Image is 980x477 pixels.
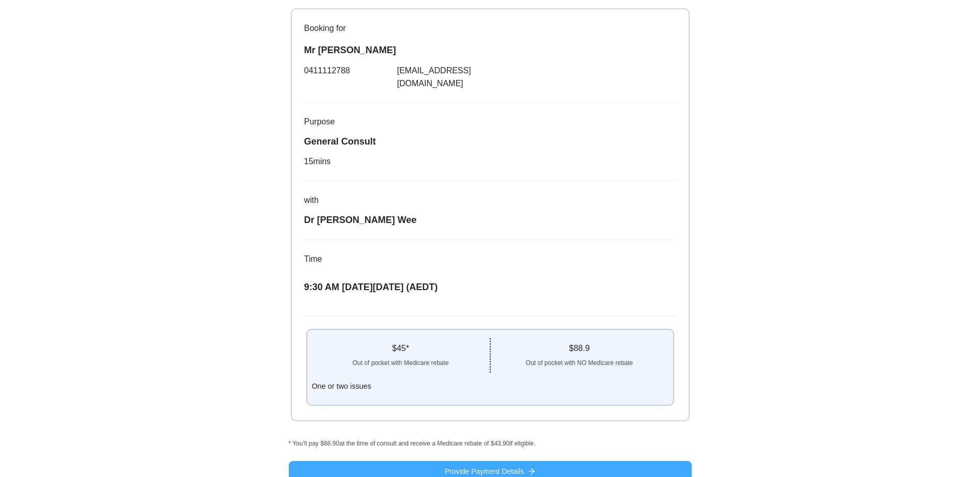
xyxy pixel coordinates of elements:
[304,213,676,227] div: Dr [PERSON_NAME] Wee
[312,355,489,368] div: Out of pocket with Medicare rebate
[397,64,490,90] div: [EMAIL_ADDRESS][DOMAIN_NAME]
[289,439,692,449] div: * You'll pay $ 88.90 at the time of consult and receive a Medicare rebate of $ 43.90 if eligible.
[304,155,676,168] div: 15 mins
[312,380,668,392] div: One or two issues
[304,43,676,57] div: Mr [PERSON_NAME]
[304,194,676,206] div: with
[528,468,535,476] span: arrow-right
[304,134,676,149] div: General Consult
[304,280,676,294] p: 9:30 AM [DATE][DATE] ( AEDT )
[304,252,676,265] p: Time
[304,64,397,90] div: 0411112788
[445,466,524,477] span: Provide Payment Details
[491,342,668,355] div: $ 88.9
[304,22,676,35] p: Booking for
[304,115,676,128] div: Purpose
[491,355,668,368] div: Out of pocket with NO Medicare rebate
[312,342,489,355] div: $ 45 *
